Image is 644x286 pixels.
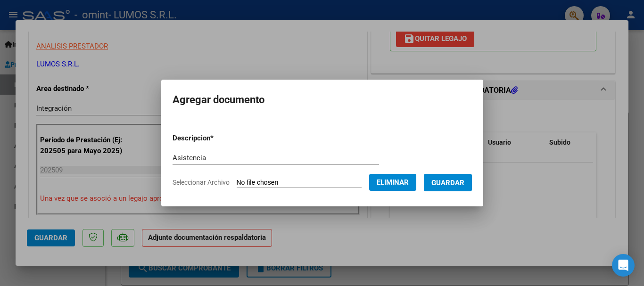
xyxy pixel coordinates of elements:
span: Guardar [431,179,464,187]
span: Seleccionar Archivo [173,179,230,186]
h2: Agregar documento [173,91,472,109]
div: Open Intercom Messenger [612,254,635,277]
span: Eliminar [377,178,409,187]
p: Descripcion [173,133,263,144]
button: Eliminar [369,174,416,191]
button: Guardar [424,174,472,191]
